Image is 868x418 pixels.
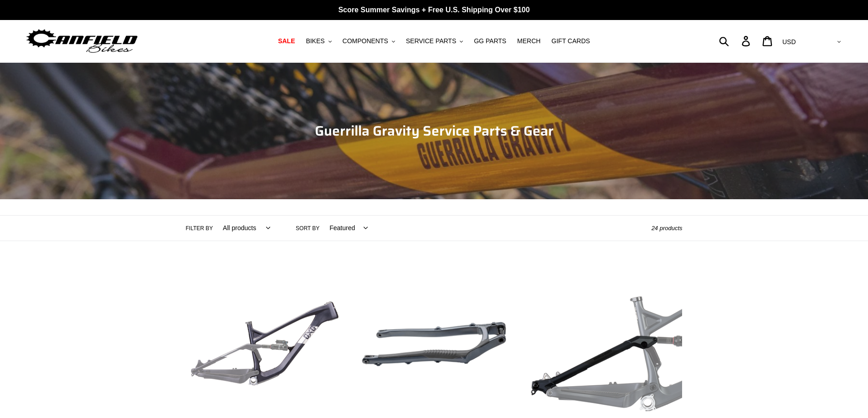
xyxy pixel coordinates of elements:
span: GG PARTS [474,37,506,45]
a: MERCH [513,35,545,47]
span: BIKES [306,37,324,45]
span: Guerrilla Gravity Service Parts & Gear [315,120,554,141]
img: Canfield Bikes [25,27,139,55]
a: GIFT CARDS [547,35,595,47]
label: Filter by [186,224,213,232]
button: COMPONENTS [338,35,400,47]
a: GG PARTS [469,35,511,47]
span: COMPONENTS [343,37,388,45]
span: MERCH [517,37,540,45]
span: SERVICE PARTS [406,37,456,45]
label: Sort by [296,224,319,232]
span: SALE [278,37,295,45]
a: SALE [273,35,299,47]
button: BIKES [301,35,336,47]
input: Search [724,31,747,51]
button: SERVICE PARTS [401,35,467,47]
span: 24 products [652,225,683,232]
span: GIFT CARDS [551,37,590,45]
